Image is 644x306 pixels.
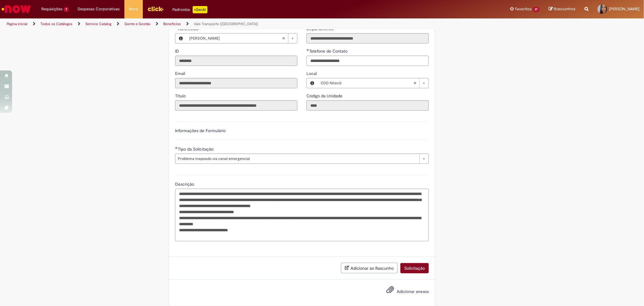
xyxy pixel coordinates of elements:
[147,4,164,13] img: click_logo_yellow_360x200.png
[175,93,187,99] label: Somente leitura - Título
[175,147,178,149] span: Obrigatório Preenchido
[385,284,396,298] button: Adicionar anexos
[64,7,69,12] span: 7
[124,21,150,26] a: Gente e Gestão
[306,33,429,44] input: Departamento
[306,56,429,66] input: Telefone de Contato
[193,6,207,13] p: +GenAi
[400,263,429,273] button: Solicitação
[85,21,111,26] a: Service Catalog
[554,6,575,12] span: Rascunhos
[41,6,62,12] span: Requisições
[306,93,344,99] span: Somente leitura - Código da Unidade
[175,34,186,43] button: Favorecido, Visualizar este registro Sue Helen Alves Da Cruz
[549,6,575,12] a: Rascunhos
[306,71,318,76] span: Local
[178,154,416,164] span: Problema mapeado via canal emergencial
[175,181,195,187] span: Descrição
[175,48,180,54] label: Somente leitura - ID
[175,100,297,111] input: Título
[309,48,349,54] span: Telefone de Contato
[307,78,318,88] button: Local, Visualizar este registro CDD Niterói
[186,34,297,43] a: [PERSON_NAME]Limpar campo Favorecido
[306,93,344,99] label: Somente leitura - Código da Unidade
[129,6,138,12] span: More
[533,7,540,12] span: 27
[175,70,186,76] label: Somente leitura - Email
[78,6,120,12] span: Despesas Corporativas
[175,56,297,66] input: ID
[5,18,425,30] ul: Trilhas de página
[397,289,429,295] span: Adicionar anexos
[306,49,309,51] span: Obrigatório Preenchido
[175,48,180,54] span: Somente leitura - ID
[40,21,72,26] a: Todos os Catálogos
[175,93,187,99] span: Somente leitura - Título
[609,6,639,11] span: [PERSON_NAME]
[175,189,429,241] textarea: Descrição
[173,6,207,13] div: Padroniza
[175,71,186,76] span: Somente leitura - Email
[194,21,258,26] a: Vale Transporte ([GEOGRAPHIC_DATA])
[306,100,429,111] input: Código da Unidade
[189,34,282,43] span: [PERSON_NAME]
[175,128,226,133] label: Informações de Formulário
[341,263,398,273] button: Adicionar ao Rascunho
[318,78,428,88] a: CDD NiteróiLimpar campo Local
[410,78,419,88] abbr: Limpar campo Local
[279,34,288,43] abbr: Limpar campo Favorecido
[175,78,297,88] input: Email
[163,21,181,26] a: Benefícios
[178,146,215,152] span: Tipo da Solicitação
[1,3,32,15] img: ServiceNow
[321,78,413,88] span: CDD Niterói
[7,21,27,26] a: Página inicial
[515,6,532,12] span: Favoritos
